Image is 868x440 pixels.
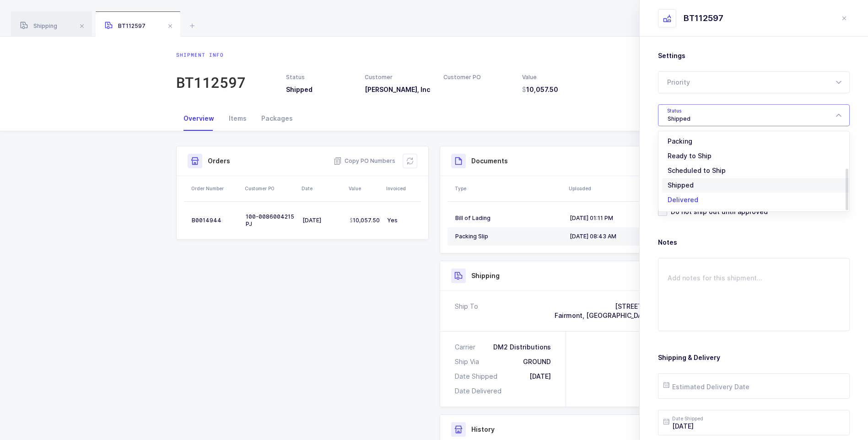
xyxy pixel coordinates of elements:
[176,106,221,131] div: Overview
[176,51,246,59] div: Shipment info
[386,185,418,192] div: Invoiced
[658,353,850,362] h3: Shipping & Delivery
[839,13,850,24] button: close drawer
[105,22,146,29] span: BT112597
[522,73,590,81] div: Value
[221,106,254,131] div: Items
[286,85,354,94] h3: Shipped
[555,311,677,319] span: Fairmont, [GEOGRAPHIC_DATA], 26554
[522,85,558,94] span: 10,057.50
[208,156,230,166] h3: Orders
[455,386,505,396] div: Date Delivered
[350,217,380,224] span: 10,057.50
[192,217,238,224] div: B0014944
[684,13,723,24] div: BT112597
[569,185,682,192] div: Uploaded
[246,213,295,228] div: 100-0086004215 PJ
[555,302,677,311] div: [STREET_ADDRESS]
[365,85,432,94] h3: [PERSON_NAME], Inc
[668,196,698,204] span: Delivered
[349,185,381,192] div: Value
[455,302,478,320] div: Ship To
[455,215,562,222] div: Bill of Lading
[455,357,483,366] div: Ship Via
[471,156,508,166] h3: Documents
[302,185,343,192] div: Date
[523,357,551,366] div: GROUND
[455,372,501,381] div: Date Shipped
[455,343,479,352] div: Carrier
[658,51,850,60] h3: Settings
[668,137,692,145] span: Packing
[365,73,432,81] div: Customer
[387,217,398,224] span: Yes
[191,185,239,192] div: Order Number
[570,215,677,222] div: [DATE] 01:11 PM
[493,343,551,352] div: DM2 Distributions
[455,185,563,192] div: Type
[334,156,395,166] button: Copy PO Numbers
[286,73,354,81] div: Status
[471,425,495,434] h3: History
[302,217,342,224] div: [DATE]
[245,185,296,192] div: Customer PO
[443,73,511,81] div: Customer PO
[570,233,677,240] div: [DATE] 08:43 AM
[658,238,850,247] h3: Notes
[529,372,551,381] div: [DATE]
[20,22,57,29] span: Shipping
[471,271,500,280] h3: Shipping
[455,233,562,240] div: Packing Slip
[668,166,726,174] span: Scheduled to Ship
[668,181,694,189] span: Shipped
[668,152,712,160] span: Ready to Ship
[254,106,300,131] div: Packages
